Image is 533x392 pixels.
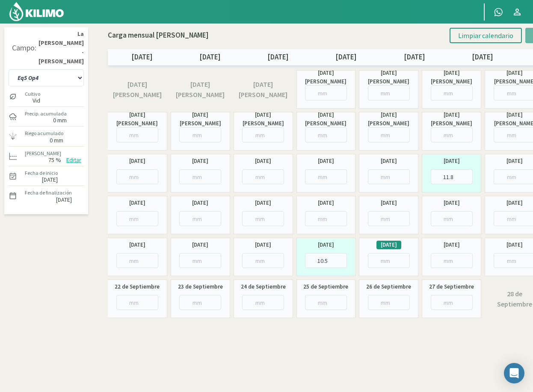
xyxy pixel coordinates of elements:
[242,295,284,310] input: mm
[429,283,474,291] label: 27 de Septiembre
[318,157,334,165] label: [DATE]
[179,295,221,310] input: mm
[129,199,145,207] label: [DATE]
[42,177,58,183] label: [DATE]
[111,111,164,128] label: [DATE][PERSON_NAME]
[25,90,40,98] label: Cultivo
[179,253,221,268] input: mm
[175,79,226,100] label: [DATE][PERSON_NAME]
[300,111,352,128] label: [DATE][PERSON_NAME]
[116,169,158,184] input: mm
[431,295,473,310] input: mm
[241,283,286,291] label: 24 de Septiembre
[255,157,271,165] label: [DATE]
[242,253,284,268] input: mm
[431,253,473,268] input: mm
[12,44,36,52] div: Campo:
[116,127,158,142] input: mm
[25,98,40,103] label: Vid
[425,111,478,128] label: [DATE][PERSON_NAME]
[242,127,284,142] input: mm
[362,69,415,86] label: [DATE][PERSON_NAME]
[506,199,523,207] label: [DATE]
[192,157,208,165] label: [DATE]
[176,52,244,63] p: [DATE]
[108,30,209,41] p: Carga mensual [PERSON_NAME]
[238,79,289,100] label: [DATE][PERSON_NAME]
[458,31,513,40] span: Limpiar calendario
[179,211,221,226] input: mm
[9,1,65,22] img: Kilimo
[255,199,271,207] label: [DATE]
[506,157,523,165] label: [DATE]
[116,211,158,226] input: mm
[178,283,223,291] label: 23 de Septiembre
[368,169,410,184] input: mm
[237,111,290,128] label: [DATE][PERSON_NAME]
[431,169,473,184] input: mm
[362,111,415,128] label: [DATE][PERSON_NAME]
[305,85,347,100] input: mm
[444,157,460,165] label: [DATE]
[192,199,208,207] label: [DATE]
[305,169,347,184] input: mm
[48,157,61,163] label: 75 %
[56,197,72,203] label: [DATE]
[368,295,410,310] input: mm
[305,295,347,310] input: mm
[504,363,524,383] div: Open Intercom Messenger
[368,127,410,142] input: mm
[64,155,84,165] button: Editar
[25,130,63,137] label: Riego acumulado
[112,79,163,100] label: [DATE][PERSON_NAME]
[25,150,61,157] label: [PERSON_NAME]
[242,211,284,226] input: mm
[25,110,67,118] label: Precip. acumulada
[431,127,473,142] input: mm
[115,283,160,291] label: 22 de Septiembre
[25,189,72,197] label: Fecha de finalización
[305,211,347,226] input: mm
[116,253,158,268] input: mm
[179,169,221,184] input: mm
[303,283,348,291] label: 25 de Septiembre
[381,199,397,207] label: [DATE]
[305,253,347,268] input: mm
[305,127,347,142] input: mm
[380,52,448,63] p: [DATE]
[448,52,516,63] p: [DATE]
[25,169,58,177] label: Fecha de inicio
[300,69,352,86] label: [DATE][PERSON_NAME]
[255,241,271,249] label: [DATE]
[36,29,84,66] strong: La [PERSON_NAME] - [PERSON_NAME]
[431,85,473,100] input: mm
[192,241,208,249] label: [DATE]
[179,127,221,142] input: mm
[431,211,473,226] input: mm
[244,52,312,63] p: [DATE]
[50,138,63,143] label: 0 mm
[318,199,334,207] label: [DATE]
[450,28,522,43] button: Limpiar calendario
[312,52,380,63] p: [DATE]
[368,85,410,100] input: mm
[506,241,523,249] label: [DATE]
[53,118,67,123] label: 0 mm
[425,69,478,86] label: [DATE][PERSON_NAME]
[174,111,227,128] label: [DATE][PERSON_NAME]
[368,253,410,268] input: mm
[129,157,145,165] label: [DATE]
[366,283,411,291] label: 26 de Septiembre
[318,241,334,249] label: [DATE]
[368,211,410,226] input: mm
[381,241,397,249] label: [DATE]
[129,241,145,249] label: [DATE]
[444,241,460,249] label: [DATE]
[242,169,284,184] input: mm
[116,295,158,310] input: mm
[108,52,176,63] p: [DATE]
[444,199,460,207] label: [DATE]
[381,157,397,165] label: [DATE]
